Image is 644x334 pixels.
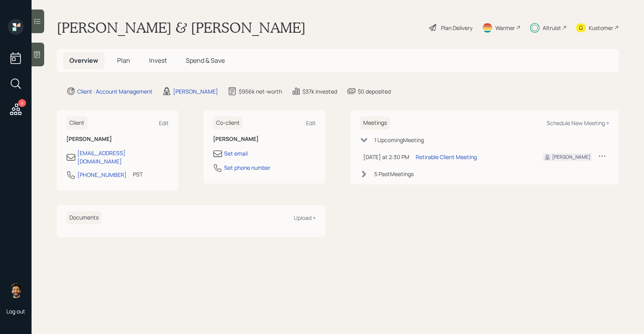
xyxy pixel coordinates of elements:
div: [EMAIL_ADDRESS][DOMAIN_NAME] [77,149,169,165]
div: $0 deposited [358,87,391,96]
div: [DATE] at 2:30 PM [363,153,409,161]
span: Overview [69,56,98,65]
div: Upload + [294,214,316,221]
div: Plan Delivery [441,24,472,32]
div: 5 Past Meeting s [374,170,414,178]
div: Edit [306,119,316,127]
div: PST [133,170,143,178]
img: eric-schwartz-headshot.png [8,282,24,298]
div: Kustomer [589,24,613,32]
h6: [PERSON_NAME] [66,136,169,143]
span: Invest [149,56,167,65]
div: Client · Account Management [77,87,153,96]
h6: [PERSON_NAME] [213,136,315,143]
span: Spend & Save [186,56,225,65]
div: [PHONE_NUMBER] [77,171,127,179]
span: Plan [117,56,130,65]
div: [PERSON_NAME] [552,154,590,161]
div: Retirable Client Meeting [416,153,477,161]
div: Warmer [495,24,515,32]
h6: Client [66,116,88,129]
h6: Documents [66,211,102,224]
div: Set phone number [224,163,271,172]
div: [PERSON_NAME] [173,87,218,96]
div: Schedule New Meeting + [547,119,609,127]
div: Log out [6,308,25,315]
div: Altruist [543,24,561,32]
div: 6 [18,99,26,107]
div: Edit [159,119,169,127]
h6: Co-client [213,116,243,129]
div: $956k net-worth [239,87,282,96]
div: 1 Upcoming Meeting [374,136,424,144]
h1: [PERSON_NAME] & [PERSON_NAME] [57,19,306,36]
div: Set email [224,149,248,158]
div: $37k invested [302,87,337,96]
h6: Meetings [360,116,390,129]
